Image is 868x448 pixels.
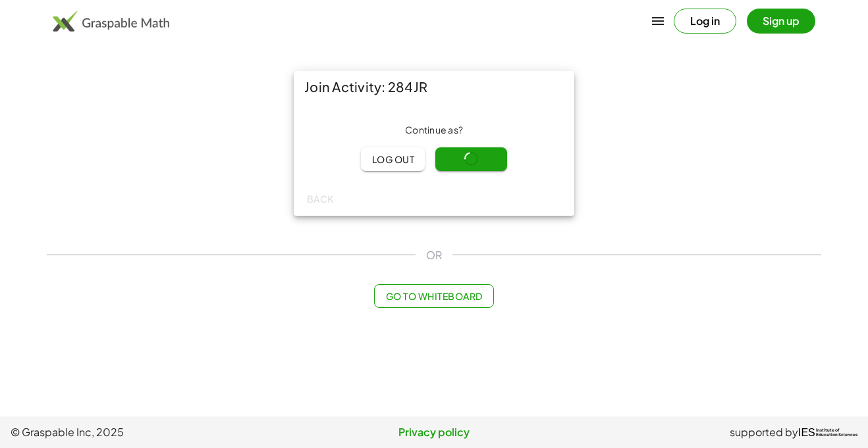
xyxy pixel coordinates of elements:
button: Sign up [747,9,815,34]
div: Continue as ? [304,124,564,137]
span: Go to Whiteboard [385,290,482,302]
button: Go to Whiteboard [374,284,493,308]
span: IES [798,426,815,439]
div: Join Activity: 284JR [294,71,574,103]
span: OR [426,247,442,263]
a: Privacy policy [293,424,576,440]
button: Log in [674,9,736,34]
span: Institute of Education Sciences [816,428,857,437]
span: supported by [730,424,798,440]
span: © Graspable Inc, 2025 [11,424,293,440]
button: Log out [361,147,425,171]
a: IESInstitute ofEducation Sciences [798,424,857,440]
span: Log out [371,153,414,165]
